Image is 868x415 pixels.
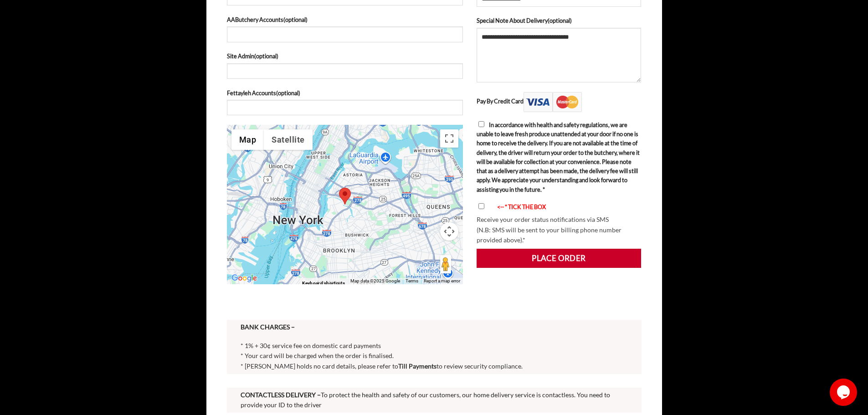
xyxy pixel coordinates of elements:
img: Google [229,272,259,284]
span: (optional) [254,52,278,60]
label: Special Note About Delivery [477,16,642,25]
button: Show street map [231,129,264,150]
strong: BANK CHARGES – [241,323,295,331]
a: Till Payments [398,362,437,370]
span: To protect the health and safety of our customers, our home delivery service is contactless. You ... [241,391,610,409]
label: Site Admin [227,51,463,61]
p: Receive your order status notifications via SMS (N.B: SMS will be sent to your billing phone numb... [477,215,642,246]
button: Drag Pegman onto the map to open Street View [440,255,451,273]
button: Toggle fullscreen view [440,129,458,148]
img: arrow-blink.gif [489,205,497,210]
span: (optional) [276,89,300,97]
img: Pay By Credit Card [524,92,582,112]
label: Fettayleh Accounts [227,88,463,97]
label: AAButchery Accounts [227,15,463,24]
iframe: chat widget [830,379,859,406]
font: <-- * TICK THE BOX [497,203,546,210]
a: Report a map error [424,278,460,283]
button: Map camera controls [440,222,458,241]
input: <-- * TICK THE BOX [478,203,484,209]
input: In accordance with health and safety regulations, we are unable to leave fresh produce unattended... [478,121,484,127]
span: In accordance with health and safety regulations, we are unable to leave fresh produce unattended... [477,121,640,193]
label: Pay By Credit Card [477,97,582,105]
button: Show satellite imagery [264,129,313,150]
span: * 1% + 30¢ service fee on domestic card payments [241,342,381,349]
button: Place order [477,249,642,268]
span: (optional) [283,16,308,23]
span: (optional) [548,17,572,24]
a: Terms (opens in new tab) [406,278,418,283]
span: * [PERSON_NAME] holds no card details, please refer to to review security compliance. [241,362,523,370]
span: Map data ©2025 Google [350,278,400,283]
a: Open this area in Google Maps (opens a new window) [229,272,259,284]
strong: CONTACTLESS DELIVERY – [241,391,321,399]
button: Keyboard shortcuts [302,278,344,289]
span: * Your card will be charged when the order is finalised. [241,352,394,359]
